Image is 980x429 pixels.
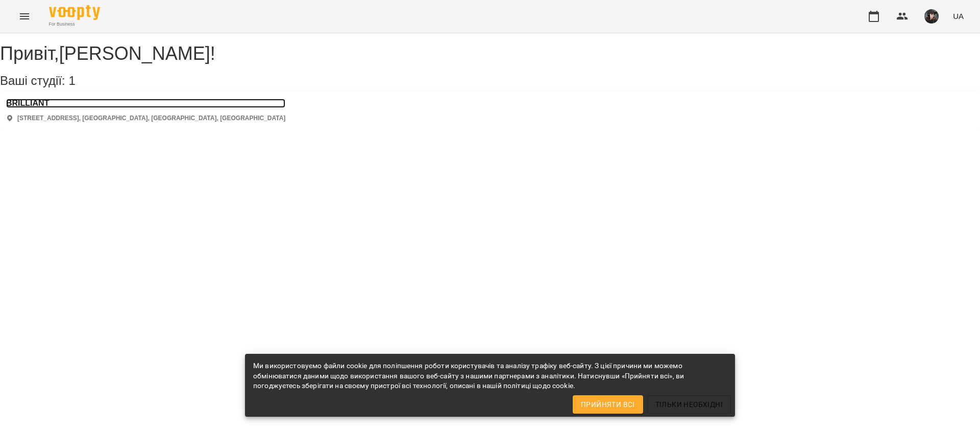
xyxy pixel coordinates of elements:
span: UA [953,11,964,21]
button: Menu [12,4,37,29]
span: 1 [68,74,75,87]
img: 263e74ab04eeb3646fb982e871862100.jpg [924,9,939,24]
button: UA [949,7,968,26]
span: For Business [49,21,100,28]
p: [STREET_ADDRESS], [GEOGRAPHIC_DATA], [GEOGRAPHIC_DATA], [GEOGRAPHIC_DATA] [17,114,285,123]
img: Voopty Logo [49,5,100,20]
a: BRILLIANT [6,99,285,108]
